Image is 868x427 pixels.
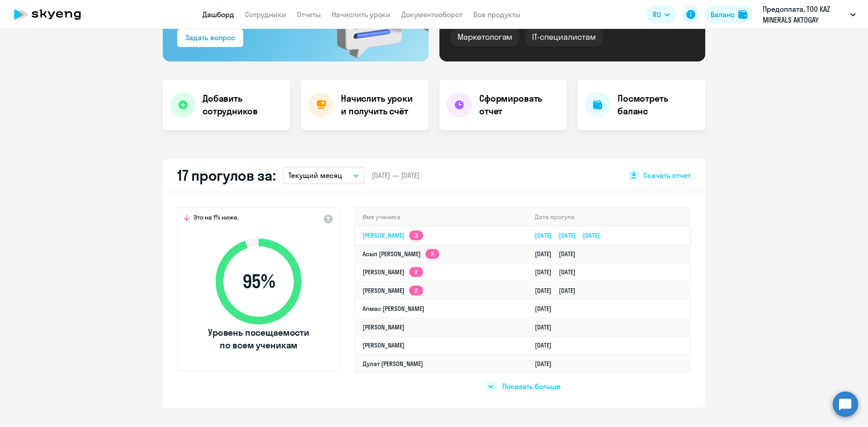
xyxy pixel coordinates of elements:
[653,9,661,20] span: RU
[363,250,439,258] a: Асыл [PERSON_NAME]2
[363,231,423,239] a: [PERSON_NAME]3
[401,10,462,19] a: Документооборот
[535,360,559,368] a: [DATE]
[177,166,276,184] h2: 17 прогулов за:
[535,286,583,295] a: [DATE][DATE]
[355,208,528,226] th: Имя ученика
[297,10,321,19] a: Отчеты
[618,92,698,117] h4: Посмотреть баланс
[535,250,583,258] a: [DATE][DATE]
[479,92,560,117] h4: Сформировать отчет
[177,29,243,47] button: Задать вопрос
[535,305,559,313] a: [DATE]
[535,268,583,276] a: [DATE][DATE]
[535,231,607,239] a: [DATE][DATE][DATE]
[473,10,520,19] a: Все продукты
[502,381,561,391] span: Показать больше
[363,305,425,313] a: Алмас [PERSON_NAME]
[535,323,559,331] a: [DATE]
[193,213,239,224] span: Это на 1% ниже,
[711,9,735,20] div: Баланс
[705,5,753,23] button: Балансbalance
[332,10,391,19] a: Начислить уроки
[363,341,405,349] a: [PERSON_NAME]
[185,32,235,43] div: Задать вопрос
[525,28,603,47] div: IT-специалистам
[738,10,747,19] img: balance
[425,249,439,259] app-skyeng-badge: 2
[372,170,420,180] span: [DATE] — [DATE]
[450,28,519,47] div: Маркетологам
[363,286,423,295] a: [PERSON_NAME]2
[409,230,423,240] app-skyeng-badge: 3
[535,341,559,349] a: [DATE]
[646,5,676,23] button: RU
[283,167,364,184] button: Текущий месяц
[763,4,847,25] p: Предоплата, ТОО KAZ MINERALS AKTOGAY
[363,360,423,368] a: Дулат [PERSON_NAME]
[207,271,311,292] span: 95 %
[528,208,690,226] th: Дата прогула
[207,326,311,352] span: Уровень посещаемости по всем ученикам
[203,92,283,117] h4: Добавить сотрудников
[203,10,234,19] a: Дашборд
[409,286,423,296] app-skyeng-badge: 2
[643,170,691,180] span: Скачать отчет
[363,268,423,276] a: [PERSON_NAME]2
[363,323,405,331] a: [PERSON_NAME]
[341,92,420,117] h4: Начислить уроки и получить счёт
[409,267,423,277] app-skyeng-badge: 2
[758,4,860,25] button: Предоплата, ТОО KAZ MINERALS AKTOGAY
[288,170,342,181] p: Текущий месяц
[245,10,286,19] a: Сотрудники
